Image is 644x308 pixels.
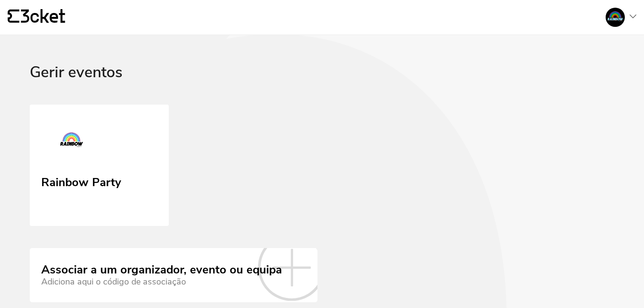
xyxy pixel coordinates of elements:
[41,277,282,287] div: Adiciona aqui o código de associação
[41,172,121,190] div: Rainbow Party
[8,9,65,25] a: {' '}
[41,120,104,163] img: Rainbow Party
[30,105,169,226] a: Rainbow Party Rainbow Party
[30,248,317,302] a: Associar a um organizador, evento ou equipa Adiciona aqui o código de associação
[30,64,614,105] div: Gerir eventos
[8,10,19,23] g: {' '}
[41,263,282,277] div: Associar a um organizador, evento ou equipa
